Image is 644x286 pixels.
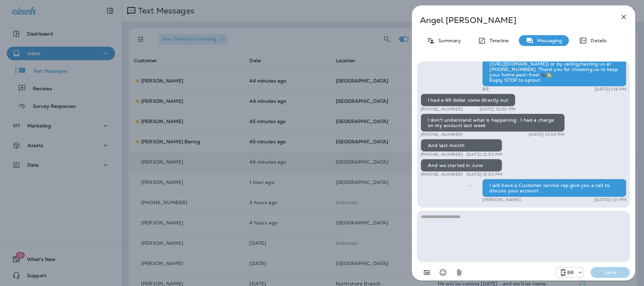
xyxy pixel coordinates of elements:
[466,152,502,157] p: [DATE] 12:03 PM
[594,197,626,202] p: [DATE] 1:01 PM
[420,266,434,279] button: Add in a premade template
[469,182,472,188] span: Sent
[421,139,502,152] div: And last month
[420,16,605,25] p: Angel [PERSON_NAME]
[421,106,463,112] p: [PHONE_NUMBER]
[482,87,488,92] p: BR
[534,38,562,43] p: Messaging
[595,87,626,92] p: [DATE] 1:14 PM
[421,114,565,132] div: I don't understand what is happening . I had a charge on my account last week
[480,106,515,112] p: [DATE] 12:02 PM
[529,132,564,137] p: [DATE] 12:03 PM
[587,38,607,43] p: Details
[556,268,583,277] div: +1 (225) 577-6368
[466,172,502,177] p: [DATE] 12:03 PM
[421,132,463,137] p: [PHONE_NUMBER]
[435,38,461,43] p: Summary
[421,152,463,157] p: [PHONE_NUMBER]
[421,172,463,177] p: [PHONE_NUMBER]
[482,179,626,197] div: I will have a Customer service rep give you a call to discuss your account.
[482,197,521,202] p: [PERSON_NAME]
[567,270,574,275] p: BR
[436,266,450,279] button: Select an emoji
[421,94,515,106] div: I had a 49 dollar come directly out
[486,38,509,43] p: Timeline
[421,159,502,172] div: And we started in June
